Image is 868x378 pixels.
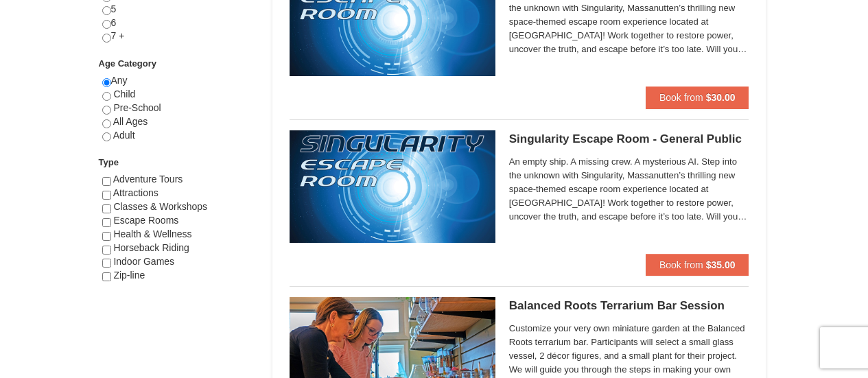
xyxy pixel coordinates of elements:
h5: Balanced Roots Terrarium Bar Session [509,299,749,313]
span: Classes & Workshops [113,201,207,212]
span: Pre-School [113,102,161,113]
div: Any [102,74,255,156]
span: Horseback Riding [113,242,189,253]
span: Child [113,88,135,99]
strong: Age Category [99,58,157,69]
button: Book from $35.00 [646,254,749,276]
span: Adventure Tours [113,174,183,185]
strong: $30.00 [706,92,736,103]
span: Attractions [113,187,159,198]
h5: Singularity Escape Room - General Public [509,132,749,146]
button: Book from $30.00 [646,86,749,108]
span: An empty ship. A missing crew. A mysterious AI. Step into the unknown with Singularity, Massanutt... [509,155,749,224]
span: Indoor Games [113,256,174,267]
strong: $35.00 [706,259,736,270]
span: All Ages [113,116,148,127]
img: 6619913-527-a9527fc8.jpg [290,130,495,243]
strong: Type [99,157,119,167]
span: Adult [113,130,135,141]
span: Escape Rooms [113,215,178,226]
span: Health & Wellness [113,228,191,239]
span: Book from [659,259,703,270]
span: Book from [659,92,703,103]
span: Zip-line [113,270,145,281]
